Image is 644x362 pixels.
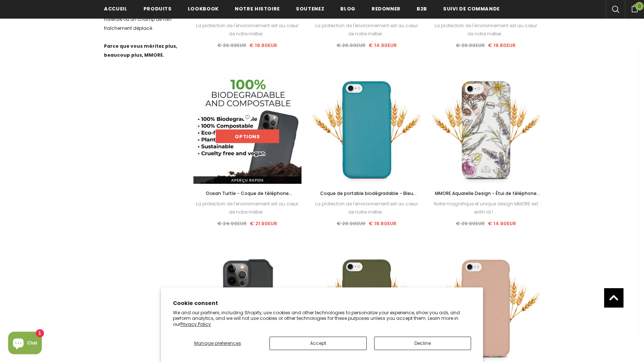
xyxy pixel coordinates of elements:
[313,200,421,216] div: La protection de l'environnement est au cœur de notre métier...
[193,76,302,184] img: Fully Compostable Eco Friendly Phone Case
[193,176,302,184] a: Aperçu rapide
[488,220,516,227] span: € 14.90EUR
[320,190,417,205] span: Coque de portable biodégradable - Bleu océan
[217,42,246,49] span: € 26.90EUR
[173,337,262,350] button: Manage preferences
[216,130,279,143] a: Options
[369,42,397,49] span: € 14.90EUR
[417,5,427,12] span: B2B
[193,189,302,198] a: Ocean Turtle - Coque de téléphone biodégradable - Bleu Océan et Noir
[180,321,211,327] a: Privacy Policy
[369,220,397,227] span: € 19.80EUR
[173,299,471,307] h2: Cookie consent
[188,5,219,12] span: Lookbook
[372,5,401,12] span: Redonner
[313,22,421,38] div: La protection de l'environnement est au cœur de notre métier...
[443,5,500,12] span: Suivi de commande
[143,5,172,12] span: Produits
[193,22,302,38] div: La protection de l'environnement est au cœur de notre métier...
[249,42,277,49] span: € 19.80EUR
[625,3,644,12] a: 0
[432,22,540,38] div: La protection de l'environnement est au cœur de notre métier...
[250,220,277,227] span: € 21.90EUR
[313,189,421,198] a: Coque de portable biodégradable - Bleu océan
[337,42,366,49] span: € 26.90EUR
[104,43,177,58] strong: Parce que vous méritez plus, beaucoup plus, MMORE.
[432,200,540,216] div: Notre magnifique et unique design MMORE est enfin là ! ...
[194,340,241,346] span: Manage preferences
[635,2,644,10] span: 0
[296,5,324,12] span: soutenez
[104,5,127,12] span: Accueil
[435,190,540,205] span: MMORE Aquarelle Design - Étui de téléphone biodégradable
[337,220,366,227] span: € 26.90EUR
[173,310,471,327] p: We and our partners, including Shopify, use cookies and other technologies to personalize your ex...
[269,337,366,350] button: Accept
[456,220,485,227] span: € 26.90EUR
[432,189,540,198] a: MMORE Aquarelle Design - Étui de téléphone biodégradable
[193,200,302,216] div: La protection de l'environnement est au cœur de notre métier...
[6,332,44,356] inbox-online-store-chat: Shopify online store chat
[456,42,485,49] span: € 26.90EUR
[231,177,263,183] span: Aperçu rapide
[488,42,516,49] span: € 19.80EUR
[340,5,356,12] span: Blog
[374,337,471,350] button: Decline
[235,5,280,12] span: Notre histoire
[217,220,247,227] span: € 24.90EUR
[206,190,292,205] span: Ocean Turtle - Coque de téléphone biodégradable - Bleu Océan et Noir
